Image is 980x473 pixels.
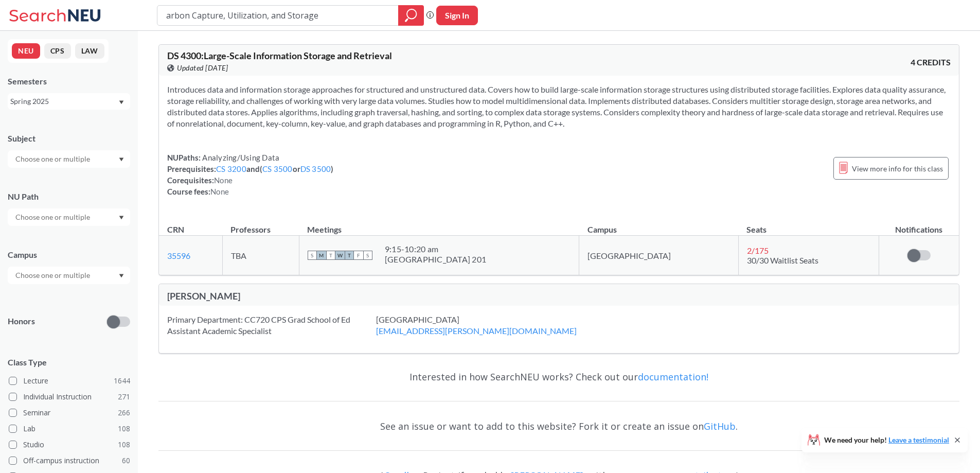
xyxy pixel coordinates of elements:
span: Class Type [8,357,130,368]
span: M [317,251,326,260]
span: None [210,187,229,196]
a: documentation! [638,371,708,383]
button: Sign In [436,6,478,25]
svg: Dropdown arrow [119,216,124,220]
th: Professors [222,214,299,236]
div: [GEOGRAPHIC_DATA] 201 [385,254,486,265]
span: S [363,251,372,260]
a: 35596 [167,251,190,260]
input: Class, professor, course number, "phrase" [165,7,391,24]
div: magnifying glass [398,5,424,26]
a: Leave a testimonial [888,435,949,444]
span: 2 / 175 [747,246,769,255]
span: Analyzing/Using Data [201,153,279,162]
div: 9:15 - 10:20 am [385,244,486,254]
span: View more info for this class [852,162,943,175]
th: Meetings [299,214,579,236]
span: 30/30 Waitlist Seats [747,255,818,265]
section: Introduces data and information storage approaches for structured and unstructured data. Covers h... [167,84,951,129]
td: TBA [222,236,299,275]
svg: Dropdown arrow [119,157,124,162]
a: [EMAIL_ADDRESS][PERSON_NAME][DOMAIN_NAME] [376,326,577,336]
p: Honors [8,316,35,327]
svg: Dropdown arrow [119,274,124,278]
input: Choose one or multiple [10,269,97,282]
div: NUPaths: Prerequisites: and ( or ) Corequisites: Course fees: [167,152,333,197]
a: GitHub [704,420,736,432]
input: Choose one or multiple [10,153,97,165]
div: NU Path [8,191,130,202]
th: Campus [579,214,739,236]
input: Choose one or multiple [10,211,97,223]
div: Spring 2025 [10,96,118,107]
span: None [214,176,233,185]
a: CS 3200 [216,164,246,173]
label: Off-campus instruction [9,454,130,467]
div: Primary Department: CC720 CPS Grad School of Ed Assistant Academic Specialist [167,314,376,337]
a: CS 3500 [262,164,293,173]
div: Dropdown arrow [8,150,130,168]
div: See an issue or want to add to this website? Fork it or create an issue on . [158,411,959,441]
div: Subject [8,133,130,144]
span: T [345,251,354,260]
span: 4 CREDITS [911,57,951,68]
span: Updated [DATE] [177,62,228,74]
td: [GEOGRAPHIC_DATA] [579,236,739,275]
span: 108 [118,423,130,434]
span: 108 [118,439,130,450]
span: We need your help! [824,436,949,444]
div: CRN [167,224,184,235]
th: Seats [738,214,879,236]
span: 266 [118,407,130,418]
th: Notifications [879,214,959,236]
svg: Dropdown arrow [119,100,124,104]
span: S [308,251,317,260]
span: 60 [122,455,130,466]
div: Dropdown arrow [8,267,130,284]
span: F [354,251,363,260]
label: Lab [9,422,130,435]
div: [PERSON_NAME] [167,290,559,302]
svg: magnifying glass [405,8,417,23]
button: LAW [75,43,104,59]
label: Studio [9,438,130,451]
div: Semesters [8,76,130,87]
div: Spring 2025Dropdown arrow [8,93,130,110]
button: NEU [12,43,40,59]
span: DS 4300 : Large-Scale Information Storage and Retrieval [167,50,392,61]
span: W [335,251,345,260]
label: Individual Instruction [9,390,130,404]
label: Seminar [9,406,130,419]
button: CPS [44,43,71,59]
div: Dropdown arrow [8,208,130,226]
span: T [326,251,335,260]
div: [GEOGRAPHIC_DATA] [376,314,602,337]
div: Campus [8,249,130,260]
div: Interested in how SearchNEU works? Check out our [158,362,959,392]
a: DS 3500 [300,164,331,173]
span: 1644 [114,375,130,387]
label: Lecture [9,374,130,388]
span: 271 [118,391,130,402]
